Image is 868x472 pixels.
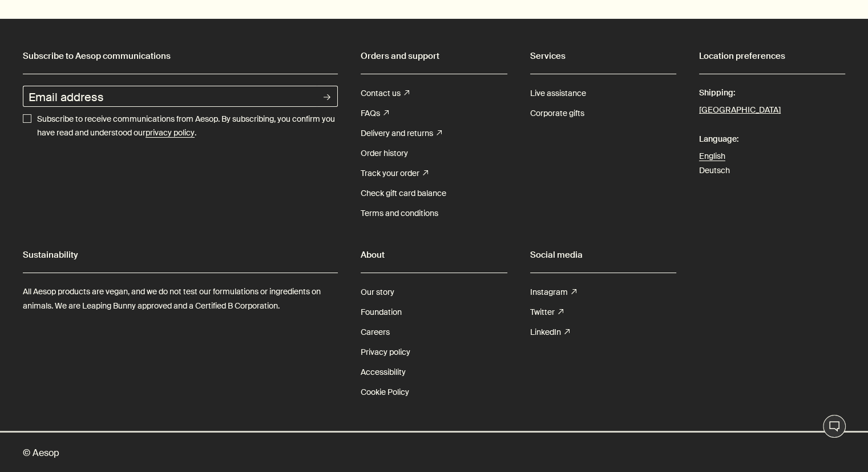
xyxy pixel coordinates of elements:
[699,129,845,149] span: Language:
[361,382,409,402] a: Cookie Policy
[361,302,402,322] a: Foundation
[530,282,576,302] a: Instagram
[361,183,446,203] a: Check gift card balance
[699,165,730,175] a: Deutsch
[146,127,195,138] u: privacy policy
[37,113,338,140] p: Subscribe to receive communications from Aesop. By subscribing, you confirm you have read and und...
[361,362,406,382] a: Accessibility
[361,47,507,65] h2: Orders and support
[361,322,390,342] a: Careers
[699,47,845,65] h2: Location preferences
[361,143,408,163] a: Order history
[699,83,845,103] span: Shipping:
[146,126,195,140] a: privacy policy
[361,342,410,362] a: Privacy policy
[23,246,338,263] h2: Sustainability
[23,86,317,107] input: Email address
[699,151,725,161] a: English
[361,203,438,223] a: Terms and conditions
[23,445,59,461] span: © Aesop
[699,103,781,118] button: [GEOGRAPHIC_DATA]
[361,123,442,143] a: Delivery and returns
[23,47,338,65] h2: Subscribe to Aesop communications
[530,83,586,103] a: Live assistance
[530,322,570,342] a: LinkedIn
[361,103,389,123] a: FAQs
[361,282,394,302] a: Our story
[530,302,563,322] a: Twitter
[530,47,676,65] h2: Services
[530,103,584,123] a: Corporate gifts
[361,163,428,183] a: Track your order
[361,246,507,263] h2: About
[823,415,846,438] button: Live-Support Chat
[23,285,338,313] p: All Aesop products are vegan, and we do not test our formulations or ingredients on animals. We a...
[361,83,409,103] a: Contact us
[530,246,676,263] h2: Social media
